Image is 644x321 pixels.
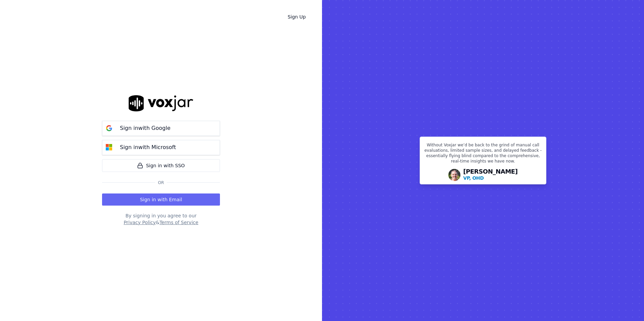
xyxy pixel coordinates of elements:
img: logo [129,95,193,111]
div: [PERSON_NAME] [463,169,518,181]
a: Sign Up [282,11,311,23]
p: Sign in with Google [120,124,170,132]
img: Avatar [448,169,460,181]
button: Sign inwith Microsoft [102,140,220,155]
button: Sign inwith Google [102,121,220,136]
a: Sign in with SSO [102,159,220,172]
p: VP, OHD [463,175,484,181]
p: Sign in with Microsoft [120,143,176,151]
div: By signing in you agree to our & [102,212,220,226]
img: google Sign in button [102,121,116,135]
span: Or [155,180,167,185]
button: Sign in with Email [102,193,220,206]
button: Terms of Service [159,219,198,226]
p: Without Voxjar we’d be back to the grind of manual call evaluations, limited sample sizes, and de... [424,142,542,167]
img: microsoft Sign in button [102,141,116,154]
button: Privacy Policy [124,219,156,226]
